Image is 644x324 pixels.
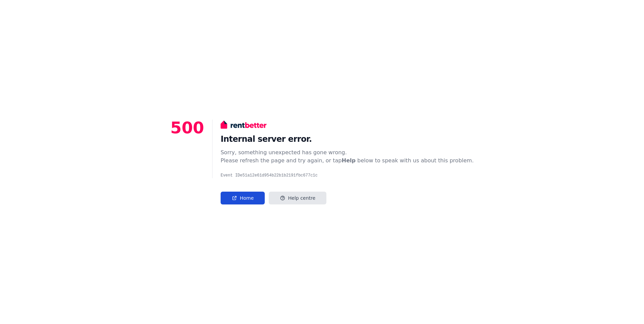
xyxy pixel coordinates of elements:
[221,134,474,144] h1: Internal server error.
[342,157,356,164] strong: Help
[221,157,474,165] p: Please refresh the page and try again, or tap below to speak with us about this problem.
[170,120,204,204] p: 500
[221,149,474,157] p: Sorry, something unexpected has gone wrong.
[221,192,265,204] a: Home
[221,120,266,130] img: RentBetter logo
[221,173,474,178] pre: Event ID e51a12e61d954b22b1b2191fbc677c1c
[269,192,326,204] a: Help centre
